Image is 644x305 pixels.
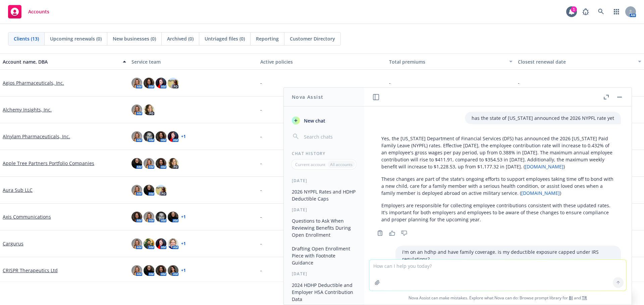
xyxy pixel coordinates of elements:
[284,178,364,183] div: [DATE]
[3,240,23,247] a: Cargurus
[284,207,364,213] div: [DATE]
[3,106,52,113] a: Alchemy Insights, Inc.
[131,238,142,249] img: photo
[518,79,520,86] span: -
[330,162,353,167] p: All accounts
[256,35,279,42] span: Reporting
[168,158,178,169] img: photo
[284,271,364,277] div: [DATE]
[389,58,505,65] div: Total premiums
[260,240,262,247] span: -
[579,5,592,18] a: Report a Bug
[156,158,166,169] img: photo
[181,242,186,246] a: + 1
[50,35,102,42] span: Upcoming renewals (0)
[131,104,142,115] img: photo
[289,280,359,305] button: 2024 HDHP Deductible and Employer HSA Contribution Data
[131,212,142,222] img: photo
[289,215,359,240] button: Questions to Ask When Reviewing Benefits During Open Enrollment
[377,230,383,236] svg: Copy to clipboard
[131,158,142,169] img: photo
[168,131,178,142] img: photo
[289,186,359,204] button: 2026 NYPFL Rates and HDHP Deductible Caps
[571,6,577,12] div: 1
[381,175,614,197] p: These changes are part of the state's ongoing efforts to support employees taking time off to bon...
[260,267,262,274] span: -
[3,267,58,274] a: CRISPR Therapeutics Ltd
[260,58,384,65] div: Active policies
[258,54,386,70] button: Active policies
[594,5,608,18] a: Search
[367,291,629,305] span: Nova Assist can make mistakes. Explore what Nova can do: Browse prompt library for and
[131,265,142,276] img: photo
[386,54,515,70] button: Total premiums
[3,186,33,194] a: Aura Sub LLC
[28,9,49,14] span: Accounts
[289,243,359,268] button: Drafting Open Enrollment Piece with Footnote Guidance
[156,185,166,196] img: photo
[181,135,186,139] a: + 1
[144,131,154,142] img: photo
[381,135,614,170] p: Yes, the [US_STATE] Department of Financial Services (DFS) has announced the 2026 [US_STATE] Paid...
[525,163,563,170] a: [DOMAIN_NAME]
[144,238,154,249] img: photo
[131,78,142,88] img: photo
[3,79,64,86] a: Agios Pharmaceuticals, Inc.
[402,248,614,262] p: i'm on an hdhp and have family coverage. is my deductible exposure capped under IRS regulations?
[290,35,335,42] span: Customer Directory
[303,117,325,124] span: New chat
[156,238,166,249] img: photo
[515,54,644,70] button: Closest renewal date
[295,162,325,167] p: Current account
[289,115,359,127] button: New chat
[156,265,166,276] img: photo
[144,158,154,169] img: photo
[144,104,154,115] img: photo
[144,265,154,276] img: photo
[389,79,391,86] span: -
[205,35,245,42] span: Untriaged files (0)
[284,151,364,156] div: Chat History
[610,5,623,18] a: Switch app
[131,131,142,142] img: photo
[260,79,262,86] span: -
[131,185,142,196] img: photo
[381,202,614,223] p: Employers are responsible for collecting employee contributions consistent with these updated rat...
[156,78,166,88] img: photo
[168,265,178,276] img: photo
[168,78,178,88] img: photo
[168,238,178,249] img: photo
[582,295,587,301] a: TR
[156,212,166,222] img: photo
[181,215,186,219] a: + 1
[3,133,70,140] a: Alnylam Pharmaceuticals, Inc.
[569,295,573,301] a: BI
[3,58,119,65] div: Account name, DBA
[260,160,262,167] span: -
[113,35,156,42] span: New businesses (0)
[521,190,560,196] a: [DOMAIN_NAME]
[144,78,154,88] img: photo
[472,115,614,122] p: has the state of [US_STATE] announced the 2026 NYPFL rate yet
[260,133,262,140] span: -
[260,186,262,194] span: -
[399,228,410,238] button: Thumbs down
[131,58,255,65] div: Service team
[3,213,51,220] a: Axis Communications
[303,132,356,141] input: Search chats
[144,185,154,196] img: photo
[518,58,634,65] div: Closest renewal date
[168,212,178,222] img: photo
[144,212,154,222] img: photo
[5,2,52,21] a: Accounts
[167,35,194,42] span: Archived (0)
[260,213,262,220] span: -
[181,269,186,273] a: + 1
[156,131,166,142] img: photo
[260,106,262,113] span: -
[292,93,323,100] h1: Nova Assist
[3,160,94,167] a: Apple Tree Partners Portfolio Companies
[129,54,258,70] button: Service team
[14,35,39,42] span: Clients (13)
